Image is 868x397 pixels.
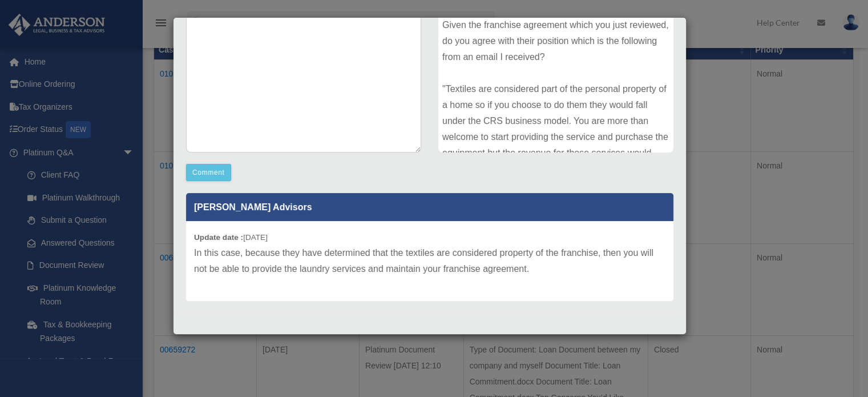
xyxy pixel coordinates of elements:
[186,164,231,181] button: Comment
[194,245,665,277] p: In this case, because they have determined that the textiles are considered property of the franc...
[194,233,268,242] small: [DATE]
[194,233,243,242] b: Update date :
[186,193,673,221] p: [PERSON_NAME] Advisors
